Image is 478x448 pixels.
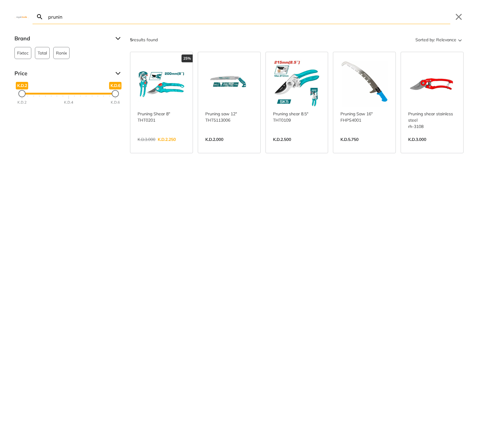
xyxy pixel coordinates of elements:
[64,100,73,105] div: K.D.4
[18,90,26,97] div: Minimum Price
[130,37,132,42] strong: 5
[456,36,464,43] svg: Sort
[47,10,450,24] input: Search…
[130,35,158,45] div: results found
[17,47,29,59] span: Fixtec
[111,100,120,105] div: K.D.6
[35,47,50,59] button: Total
[436,35,456,45] span: Relevance
[182,54,193,62] div: 25%
[56,47,67,59] span: Ronix
[17,100,26,105] div: K.D.2
[14,47,31,59] button: Fixtec
[14,34,111,43] span: Brand
[414,35,464,45] button: Sorted by:Relevance Sort
[36,13,43,20] svg: Search
[53,47,70,59] button: Ronix
[14,15,29,18] img: Close
[112,90,119,97] div: Maximum Price
[14,69,111,78] span: Price
[454,12,464,22] button: Close
[38,47,47,59] span: Total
